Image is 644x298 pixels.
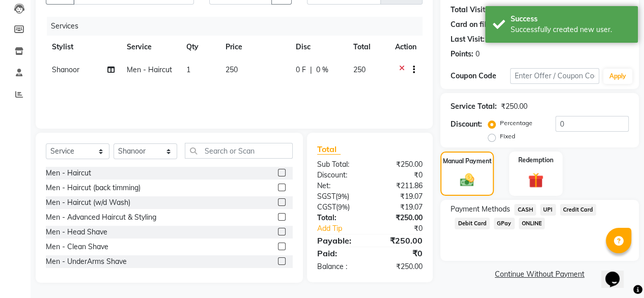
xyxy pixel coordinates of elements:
[370,213,430,223] div: ₹250.00
[47,17,430,36] div: Services
[310,181,370,191] div: Net:
[310,213,370,223] div: Total:
[494,218,515,229] span: GPay
[185,143,293,159] input: Search or Scan
[518,156,553,165] label: Redemption
[451,19,492,30] div: Card on file:
[180,36,219,58] th: Qty
[389,36,423,58] th: Action
[510,68,599,84] input: Enter Offer / Coupon Code
[456,172,479,188] img: _cash.svg
[511,24,630,35] div: Successfully created new user.
[451,71,510,81] div: Coupon Code
[226,65,238,74] span: 250
[338,192,347,200] span: 9%
[501,101,527,112] div: ₹250.00
[310,223,380,234] a: Add Tip
[523,171,548,190] img: _gift.svg
[310,65,312,75] span: |
[219,36,290,58] th: Price
[370,181,430,191] div: ₹211.86
[46,227,107,237] div: Men - Head Shave
[121,36,180,58] th: Service
[310,247,370,259] div: Paid:
[317,144,341,155] span: Total
[46,168,91,178] div: Men - Haircut
[338,203,348,211] span: 9%
[46,242,108,252] div: Men - Clean Shave
[443,157,492,166] label: Manual Payment
[310,202,370,213] div: ( )
[370,191,430,202] div: ₹19.07
[451,204,510,215] span: Payment Methods
[370,159,430,170] div: ₹250.00
[451,49,473,59] div: Points:
[451,5,491,15] div: Total Visits:
[500,118,533,128] label: Percentage
[475,49,480,59] div: 0
[290,36,347,58] th: Disc
[370,170,430,181] div: ₹0
[310,261,370,272] div: Balance :
[316,65,328,75] span: 0 %
[296,65,306,75] span: 0 F
[511,14,630,24] div: Success
[46,36,121,58] th: Stylist
[451,34,485,45] div: Last Visit:
[310,234,370,247] div: Payable:
[519,218,545,229] span: ONLINE
[317,192,335,201] span: SGST
[601,257,634,288] iframe: chat widget
[347,36,389,58] th: Total
[317,202,336,212] span: CGST
[46,183,141,193] div: Men - Haircut (back timming)
[310,159,370,170] div: Sub Total:
[451,101,497,112] div: Service Total:
[370,261,430,272] div: ₹250.00
[442,269,637,280] a: Continue Without Payment
[46,212,156,223] div: Men - Advanced Haircut & Styling
[451,119,482,130] div: Discount:
[46,256,127,267] div: Men - UnderArms Shave
[514,204,536,216] span: CASH
[560,204,597,216] span: Credit Card
[500,132,515,141] label: Fixed
[127,65,172,74] span: Men - Haircut
[370,202,430,213] div: ₹19.07
[540,204,556,216] span: UPI
[52,65,79,74] span: Shanoor
[603,69,632,84] button: Apply
[46,197,130,208] div: Men - Haircut (w/d Wash)
[310,191,370,202] div: ( )
[455,218,490,229] span: Debit Card
[353,65,366,74] span: 250
[310,170,370,181] div: Discount:
[380,223,430,234] div: ₹0
[186,65,190,74] span: 1
[370,234,430,247] div: ₹250.00
[370,247,430,259] div: ₹0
